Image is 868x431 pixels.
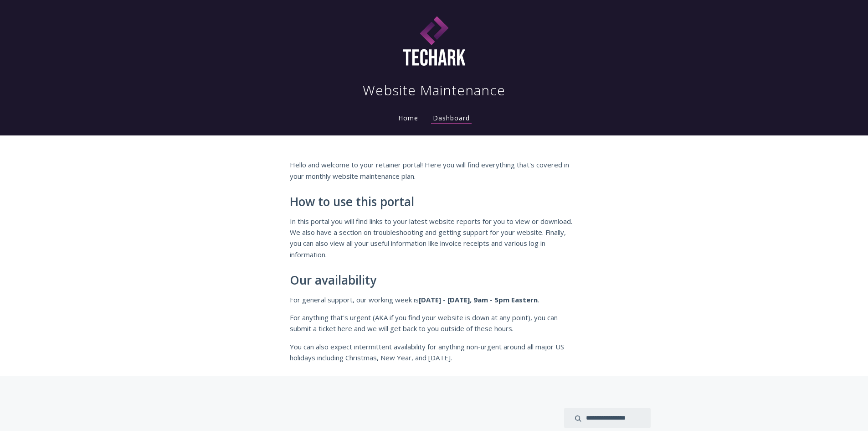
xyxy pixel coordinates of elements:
a: Dashboard [431,114,472,124]
h1: Website Maintenance [363,81,505,99]
p: You can also expect intermittent availability for anything non-urgent around all major US holiday... [290,341,579,363]
a: Home [396,114,420,122]
strong: [DATE] - [DATE], 9am - 5pm Eastern [419,295,538,304]
h2: How to use this portal [290,195,579,209]
h2: Our availability [290,274,579,287]
p: For anything that's urgent (AKA if you find your website is down at any point), you can submit a ... [290,312,579,334]
input: search input [564,408,651,428]
p: For general support, our working week is . [290,294,579,305]
p: Hello and welcome to your retainer portal! Here you will find everything that's covered in your m... [290,159,579,182]
p: In this portal you will find links to your latest website reports for you to view or download. We... [290,216,579,260]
